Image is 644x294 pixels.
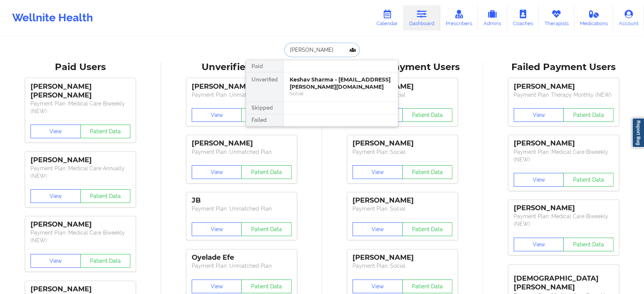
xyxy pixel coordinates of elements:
div: [PERSON_NAME] [514,139,614,148]
div: [PERSON_NAME] [352,253,452,262]
div: [PERSON_NAME] [514,82,614,91]
p: Payment Plan : Social [352,205,452,213]
div: [DEMOGRAPHIC_DATA][PERSON_NAME] [514,268,614,292]
div: Skipped Payment Users [327,61,478,73]
button: View [30,125,81,138]
button: Patient Data [80,254,131,268]
button: View [30,254,81,268]
button: View [514,173,564,187]
a: Account [613,5,644,30]
button: View [30,189,81,203]
button: View [352,222,403,236]
div: Unverified Users [167,61,317,73]
div: Unverified [246,72,283,102]
div: [PERSON_NAME] [192,82,292,91]
button: Patient Data [402,165,453,179]
div: [PERSON_NAME] [352,196,452,205]
button: Patient Data [241,222,292,236]
button: Patient Data [402,222,453,236]
p: Payment Plan : Social [352,91,452,99]
div: [PERSON_NAME] [PERSON_NAME] [30,82,130,100]
a: Medications [574,5,614,30]
div: Keshav Sharma - [EMAIL_ADDRESS][PERSON_NAME][DOMAIN_NAME] [290,76,392,90]
p: Payment Plan : Unmatched Plan [192,262,292,270]
p: Payment Plan : Social [352,148,452,156]
p: Payment Plan : Medical Care Biweekly (NEW) [514,148,614,163]
button: View [192,108,242,122]
div: Skipped [246,102,283,114]
div: [PERSON_NAME] [352,82,452,91]
button: View [192,165,242,179]
button: View [352,280,403,293]
div: [PERSON_NAME] [30,285,130,294]
a: Admins [477,5,507,30]
div: Oyelade Efe [192,253,292,262]
button: View [352,165,403,179]
p: Payment Plan : Unmatched Plan [192,205,292,213]
div: [PERSON_NAME] [30,156,130,165]
p: Payment Plan : Medical Care Biweekly (NEW) [514,213,614,228]
button: Patient Data [563,173,614,187]
p: Payment Plan : Social [352,262,452,270]
button: Patient Data [402,280,453,293]
button: View [514,108,564,122]
a: Report Bug [632,118,644,148]
button: Patient Data [402,108,453,122]
p: Payment Plan : Medical Care Biweekly (NEW) [30,229,130,244]
p: Payment Plan : Therapy Monthly (NEW) [514,91,614,99]
div: [PERSON_NAME] [30,220,130,229]
button: Patient Data [241,165,292,179]
p: Payment Plan : Unmatched Plan [192,148,292,156]
a: Therapists [539,5,574,30]
a: Prescribers [440,5,478,30]
a: Calendar [371,5,404,30]
p: Payment Plan : Medical Care Annually (NEW) [30,165,130,180]
button: Patient Data [241,280,292,293]
div: [PERSON_NAME] [192,139,292,148]
div: Failed [246,114,283,126]
button: View [192,280,242,293]
div: JB [192,196,292,205]
button: Patient Data [241,108,292,122]
div: [PERSON_NAME] [514,204,614,213]
p: Payment Plan : Unmatched Plan [192,91,292,99]
p: Payment Plan : Medical Care Biweekly (NEW) [30,100,130,115]
div: Paid [246,60,283,72]
div: Failed Payment Users [489,61,639,73]
div: Paid Users [5,61,156,73]
a: Coaches [507,5,539,30]
button: Patient Data [80,189,131,203]
div: Social [290,90,392,97]
button: Patient Data [563,108,614,122]
button: View [192,222,242,236]
div: [PERSON_NAME] [352,139,452,148]
button: Patient Data [563,238,614,251]
button: View [514,238,564,251]
a: Dashboard [404,5,440,30]
button: Patient Data [80,125,131,138]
